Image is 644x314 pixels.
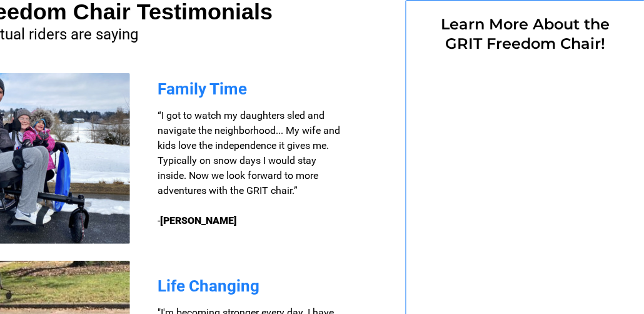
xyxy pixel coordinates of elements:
span: Family Time [158,79,247,98]
span: “I got to watch my daughters sled and navigate the neighborhood... My wife and kids love the inde... [158,109,340,226]
strong: [PERSON_NAME] [160,215,237,226]
iframe: Form 0 [427,61,624,154]
span: Life Changing [158,276,259,295]
span: Learn More About the GRIT Freedom Chair! [441,15,610,53]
